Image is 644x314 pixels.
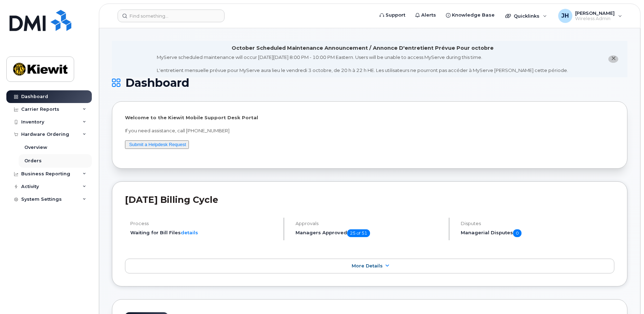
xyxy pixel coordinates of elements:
[125,114,614,121] p: Welcome to the Kiewit Mobile Support Desk Portal
[347,229,370,237] span: 25 of 51
[130,229,278,236] li: Waiting for Bill Files
[513,229,521,237] span: 0
[125,78,189,88] span: Dashboard
[296,221,443,226] h4: Approvals
[232,44,494,52] div: October Scheduled Maintenance Announcement / Annonce D'entretient Prévue Pour octobre
[129,142,186,147] a: Submit a Helpdesk Request
[157,54,568,74] div: MyServe scheduled maintenance will occur [DATE][DATE] 8:00 PM - 10:00 PM Eastern. Users will be u...
[608,55,618,63] button: close notification
[130,221,278,226] h4: Process
[613,283,639,309] iframe: Messenger Launcher
[125,194,614,205] h2: [DATE] Billing Cycle
[125,127,614,134] p: If you need assistance, call [PHONE_NUMBER]
[296,229,443,237] h5: Managers Approved
[352,263,383,268] span: More Details
[125,140,189,149] button: Submit a Helpdesk Request
[181,230,198,235] a: details
[461,229,614,237] h5: Managerial Disputes
[461,221,614,226] h4: Disputes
